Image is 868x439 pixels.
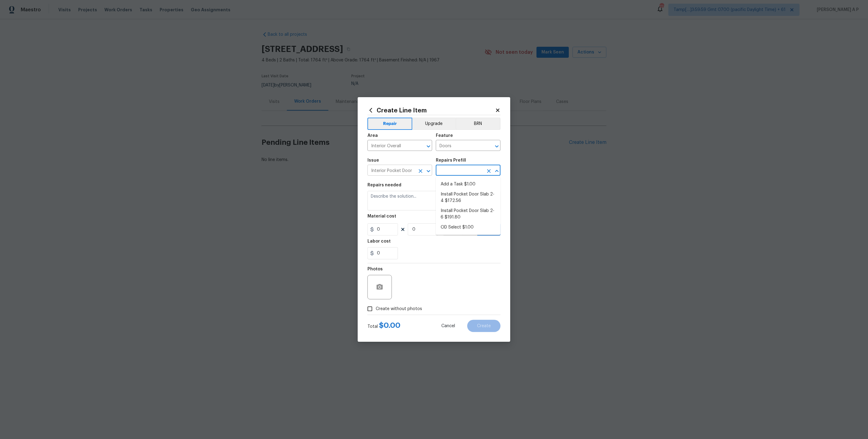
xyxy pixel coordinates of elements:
[424,142,433,151] button: Open
[456,118,501,130] button: BRN
[379,322,400,329] span: $ 0.00
[412,118,456,130] button: Upgrade
[436,189,501,206] li: Install Pocket Door Slab 2-4 $172.56
[467,320,501,332] button: Create
[441,324,455,328] span: Cancel
[485,167,493,175] button: Clear
[367,239,391,243] h5: Labor cost
[432,320,465,332] button: Cancel
[367,214,396,218] h5: Material cost
[367,267,383,271] h5: Photos
[493,142,501,151] button: Open
[367,107,495,114] h2: Create Line Item
[376,306,422,312] span: Create without photos
[367,322,400,330] div: Total
[367,118,412,130] button: Repair
[424,167,433,175] button: Open
[436,206,501,222] li: Install Pocket Door Slab 2-6 $191.80
[477,324,491,328] span: Create
[416,167,425,175] button: Clear
[367,158,379,163] h5: Issue
[493,167,501,175] button: Close
[367,134,378,138] h5: Area
[436,179,501,189] li: Add a Task $1.00
[436,222,501,232] li: OD Select $1.00
[436,158,466,163] h5: Repairs Prefill
[367,183,401,187] h5: Repairs needed
[436,134,453,138] h5: Feature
